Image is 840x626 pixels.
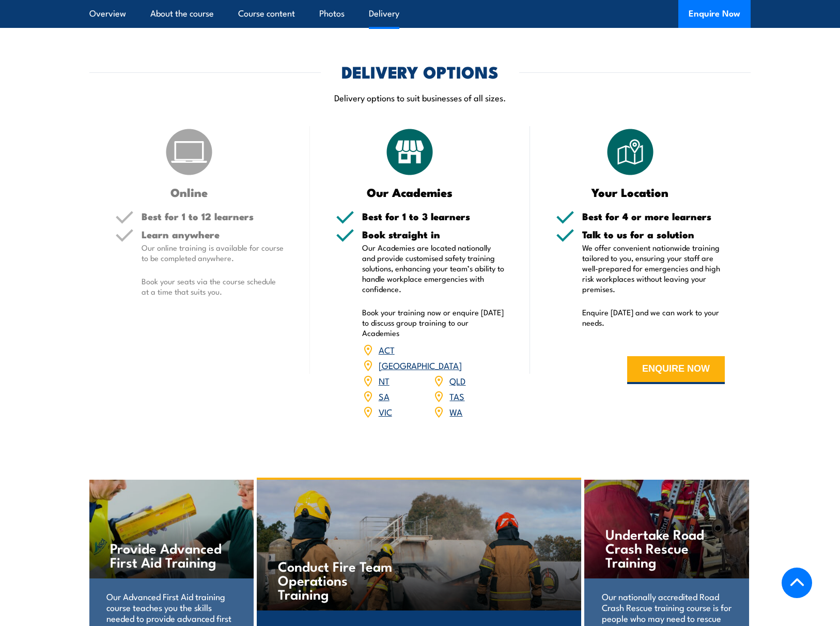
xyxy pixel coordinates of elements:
button: ENQUIRE NOW [627,356,725,384]
a: VIC [379,405,392,418]
a: ACT [379,343,395,356]
a: NT [379,374,390,387]
a: WA [449,405,462,418]
h4: Provide Advanced First Aid Training [110,541,232,569]
p: Delivery options to suit businesses of all sizes. [89,91,751,103]
p: Book your training now or enquire [DATE] to discuss group training to our Academies [362,307,505,338]
a: TAS [449,390,464,402]
h5: Best for 1 to 12 learners [142,211,284,221]
p: Our Academies are located nationally and provide customised safety training solutions, enhancing ... [362,242,505,294]
h3: Your Location [556,186,704,198]
h4: Undertake Road Crash Rescue Training [605,527,728,569]
p: Book your seats via the course schedule at a time that suits you. [142,276,284,297]
h3: Online [115,186,263,198]
h2: DELIVERY OPTIONS [341,64,499,79]
h3: Our Academies [336,186,484,198]
a: QLD [449,374,465,387]
a: SA [379,390,390,402]
h4: Conduct Fire Team Operations Training [278,559,399,601]
h5: Talk to us for a solution [582,230,725,239]
a: [GEOGRAPHIC_DATA] [379,359,462,371]
h5: Best for 1 to 3 learners [362,211,505,221]
p: We offer convenient nationwide training tailored to you, ensuring your staff are well-prepared fo... [582,242,725,294]
p: Our online training is available for course to be completed anywhere. [142,242,284,263]
h5: Book straight in [362,230,505,239]
h5: Best for 4 or more learners [582,211,725,221]
p: Enquire [DATE] and we can work to your needs. [582,307,725,328]
h5: Learn anywhere [142,230,284,239]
